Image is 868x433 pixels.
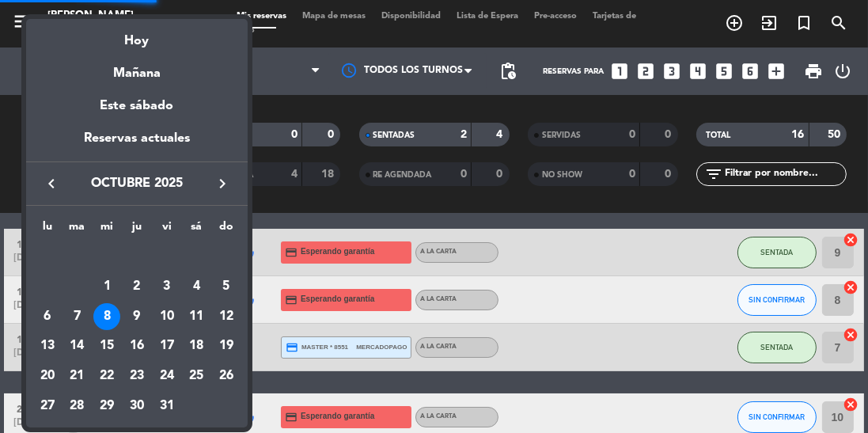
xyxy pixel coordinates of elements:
td: 24 de octubre de 2025 [152,361,182,391]
div: 1 [93,273,120,300]
div: 24 [154,363,180,389]
td: 27 de octubre de 2025 [32,391,63,421]
button: keyboard_arrow_left [37,173,66,194]
div: 7 [64,303,91,330]
div: 18 [183,332,210,359]
div: Este sábado [26,84,248,128]
div: 2 [123,273,150,300]
div: 14 [64,332,91,359]
td: 9 de octubre de 2025 [122,302,152,332]
td: 18 de octubre de 2025 [181,332,211,362]
th: viernes [152,218,182,242]
td: 1 de octubre de 2025 [92,272,122,302]
div: Hoy [26,19,248,51]
div: 19 [213,332,240,359]
div: 8 [93,303,120,330]
i: keyboard_arrow_left [42,174,61,193]
td: 12 de octubre de 2025 [211,302,241,332]
th: miércoles [92,218,122,242]
div: 12 [213,303,240,330]
th: lunes [32,218,63,242]
div: 20 [34,363,61,389]
div: 17 [154,332,180,359]
td: 2 de octubre de 2025 [122,272,152,302]
th: jueves [122,218,152,242]
td: 29 de octubre de 2025 [92,391,122,421]
div: 29 [93,393,120,420]
td: 20 de octubre de 2025 [32,361,63,391]
div: 9 [123,303,150,330]
td: 13 de octubre de 2025 [32,332,63,362]
td: 25 de octubre de 2025 [181,361,211,391]
td: 17 de octubre de 2025 [152,332,182,362]
td: 23 de octubre de 2025 [122,361,152,391]
div: 26 [213,363,240,389]
i: keyboard_arrow_right [213,174,232,193]
button: keyboard_arrow_right [208,173,237,194]
td: 8 de octubre de 2025 [92,302,122,332]
td: 30 de octubre de 2025 [122,391,152,421]
td: 10 de octubre de 2025 [152,302,182,332]
div: 23 [123,363,150,389]
div: 10 [154,303,180,330]
td: 11 de octubre de 2025 [181,302,211,332]
div: 28 [64,393,91,420]
span: octubre 2025 [66,173,208,194]
td: 26 de octubre de 2025 [211,361,241,391]
td: 22 de octubre de 2025 [92,361,122,391]
td: 5 de octubre de 2025 [211,272,241,302]
td: 21 de octubre de 2025 [63,361,93,391]
td: 4 de octubre de 2025 [181,272,211,302]
div: 13 [34,332,61,359]
td: 16 de octubre de 2025 [122,332,152,362]
td: 19 de octubre de 2025 [211,332,241,362]
div: 15 [93,332,120,359]
div: 11 [183,303,210,330]
td: 3 de octubre de 2025 [152,272,182,302]
div: Mañana [26,51,248,84]
div: 21 [64,363,91,389]
div: 31 [154,393,180,420]
th: sábado [181,218,211,242]
td: 6 de octubre de 2025 [32,302,63,332]
th: martes [63,218,93,242]
div: 25 [183,363,210,389]
div: 30 [123,393,150,420]
div: 6 [34,303,61,330]
div: 4 [183,273,210,300]
td: 28 de octubre de 2025 [63,391,93,421]
td: OCT. [32,242,241,272]
div: 5 [213,273,240,300]
td: 14 de octubre de 2025 [63,332,93,362]
th: domingo [211,218,241,242]
div: 27 [34,393,61,420]
div: 22 [93,363,120,389]
td: 31 de octubre de 2025 [152,391,182,421]
td: 7 de octubre de 2025 [63,302,93,332]
div: Reservas actuales [26,128,248,161]
div: 16 [123,332,150,359]
div: 3 [154,273,180,300]
td: 15 de octubre de 2025 [92,332,122,362]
